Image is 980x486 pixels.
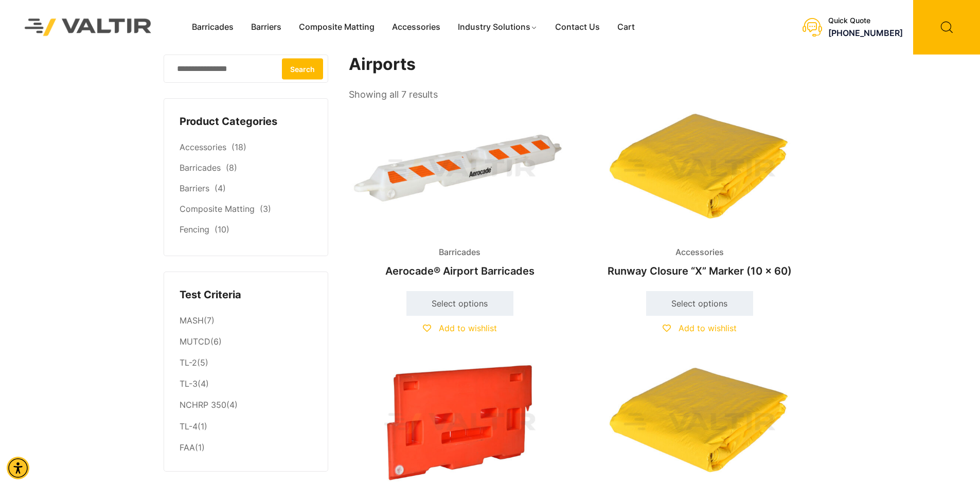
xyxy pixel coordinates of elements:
[663,323,737,333] a: Add to wishlist
[215,183,226,193] span: (4)
[231,142,246,152] span: (18)
[180,310,312,331] li: (7)
[180,357,197,368] a: TL-2
[439,323,497,333] span: Add to wishlist
[609,20,644,35] a: Cart
[406,291,513,316] a: Select options for “Aerocade® Airport Barricades”
[589,103,811,282] a: AccessoriesRunway Closure “X” Marker (10 x 60)
[180,421,198,431] a: TL-4
[423,323,497,333] a: Add to wishlist
[180,204,255,214] a: Composite Matting
[349,260,571,282] h2: Aerocade® Airport Barricades
[431,245,488,260] span: Barricades
[180,163,221,173] a: Barricades
[180,315,204,326] a: MASH
[242,20,290,35] a: Barriers
[679,323,737,333] span: Add to wishlist
[589,260,811,282] h2: Runway Closure “X” Marker (10 x 60)
[226,163,237,173] span: (8)
[180,416,312,437] li: (1)
[180,142,226,152] a: Accessories
[180,287,312,303] h4: Test Criteria
[11,5,165,49] img: Valtir Rentals
[290,20,383,35] a: Composite Matting
[668,245,732,260] span: Accessories
[349,103,571,282] a: BarricadesAerocade® Airport Barricades
[180,374,312,395] li: (4)
[180,442,195,453] a: FAA
[180,437,312,456] li: (1)
[349,86,438,103] p: Showing all 7 results
[180,379,198,389] a: TL-3
[449,20,546,35] a: Industry Solutions
[164,55,328,83] input: Search for:
[546,20,609,35] a: Contact Us
[383,20,449,35] a: Accessories
[180,224,209,235] a: Fencing
[183,20,242,35] a: Barricades
[282,58,323,79] button: Search
[349,55,812,75] h1: Airports
[828,16,903,25] div: Quick Quote
[828,28,903,38] a: call (888) 496-3625
[180,336,210,347] a: MUTCD
[180,353,312,374] li: (5)
[260,204,271,214] span: (3)
[215,224,229,235] span: (10)
[180,395,312,416] li: (4)
[180,183,209,193] a: Barriers
[180,332,312,353] li: (6)
[646,291,753,316] a: Select options for “Runway Closure “X” Marker (10 x 60)”
[7,457,29,479] div: Accessibility Menu
[180,114,312,130] h4: Product Categories
[180,400,226,410] a: NCHRP 350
